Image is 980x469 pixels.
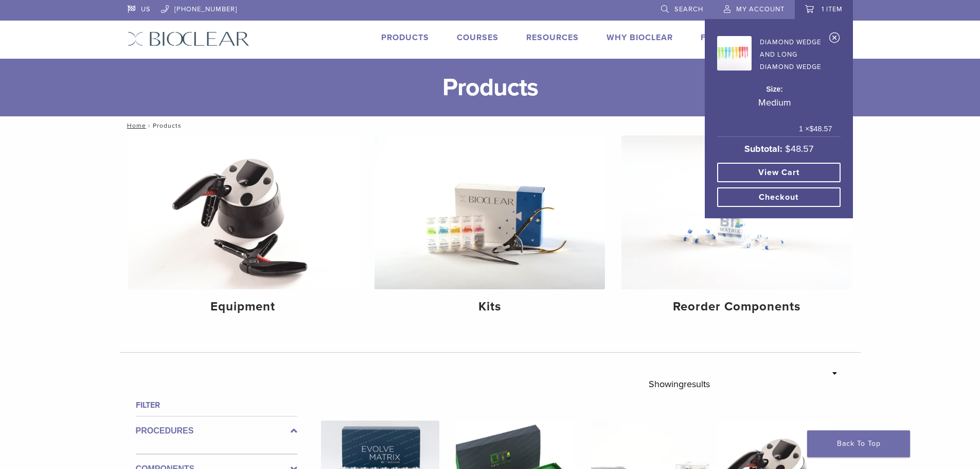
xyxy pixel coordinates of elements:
[136,425,297,437] label: Procedures
[526,32,579,43] a: Resources
[717,36,752,71] img: Diamond Wedge and Long Diamond Wedge
[785,143,813,154] bdi: 48.57
[717,95,832,110] p: Medium
[785,143,791,154] span: $
[829,32,840,47] a: Remove Diamond Wedge and Long Diamond Wedge from cart
[621,135,852,289] img: Reorder Components
[822,5,843,13] span: 1 item
[457,32,498,43] a: Courses
[674,5,703,13] span: Search
[744,143,782,154] strong: Subtotal:
[799,124,832,135] span: 1 ×
[809,125,813,133] span: $
[381,32,429,43] a: Products
[649,373,710,395] p: Showing results
[701,32,769,43] a: Find A Doctor
[807,430,910,457] a: Back To Top
[736,5,785,13] span: My Account
[630,298,844,316] h4: Reorder Components
[146,123,153,128] span: /
[375,135,605,289] img: Kits
[717,163,841,182] a: View cart
[136,399,297,411] h4: Filter
[128,31,250,46] img: Bioclear
[124,122,146,129] a: Home
[717,84,832,95] dt: Size:
[136,298,350,316] h4: Equipment
[621,135,852,323] a: Reorder Components
[717,187,841,207] a: Checkout
[717,33,832,73] a: Diamond Wedge and Long Diamond Wedge
[128,135,359,323] a: Equipment
[120,116,861,135] nav: Products
[809,125,832,133] bdi: 48.57
[375,135,605,323] a: Kits
[128,135,359,289] img: Equipment
[383,298,597,316] h4: Kits
[607,32,673,43] a: Why Bioclear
